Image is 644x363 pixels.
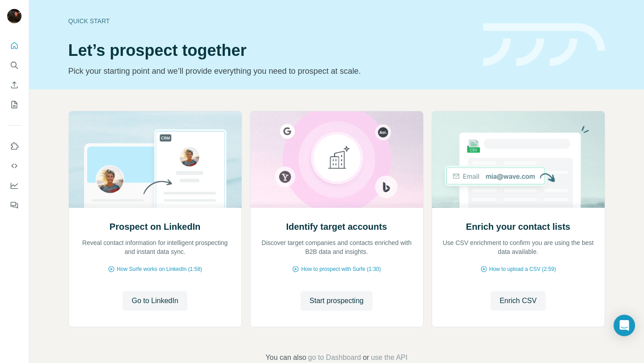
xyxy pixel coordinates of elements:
img: Avatar [7,9,21,23]
button: Feedback [7,197,21,213]
h1: Let’s prospect together [68,42,472,59]
span: or [363,352,369,363]
img: Enrich your contact lists [432,111,605,208]
button: Use Surfe API [7,158,21,174]
button: use the API [371,352,407,363]
button: My lists [7,97,21,113]
button: Search [7,57,21,73]
span: You can also [266,352,306,363]
span: How to upload a CSV (2:59) [489,265,556,273]
p: Use CSV enrichment to confirm you are using the best data available. [441,238,596,256]
button: Start prospecting [301,291,373,311]
h2: Enrich your contact lists [466,220,570,233]
p: Discover target companies and contacts enriched with B2B data and insights. [259,238,414,256]
button: go to Dashboard [308,352,361,363]
span: Enrich CSV [500,295,537,306]
span: Go to LinkedIn [131,295,178,306]
span: Start prospecting [309,295,364,306]
span: How Surfe works on LinkedIn (1:58) [117,265,202,273]
button: Use Surfe on LinkedIn [7,138,21,154]
img: Prospect on LinkedIn [68,111,242,208]
div: Open Intercom Messenger [614,315,635,336]
h2: Identify target accounts [286,220,387,233]
button: Enrich CSV [491,291,546,311]
img: banner [483,23,605,67]
img: Identify target accounts [250,111,424,208]
p: Reveal contact information for intelligent prospecting and instant data sync. [78,238,233,256]
button: Enrich CSV [7,77,21,93]
button: Quick start [7,38,21,54]
p: Pick your starting point and we’ll provide everything you need to prospect at scale. [68,65,472,77]
div: Quick start [68,17,472,25]
button: Go to LinkedIn [123,291,187,311]
h2: Prospect on LinkedIn [110,220,200,233]
span: How to prospect with Surfe (1:30) [301,265,381,273]
button: Dashboard [7,177,21,194]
